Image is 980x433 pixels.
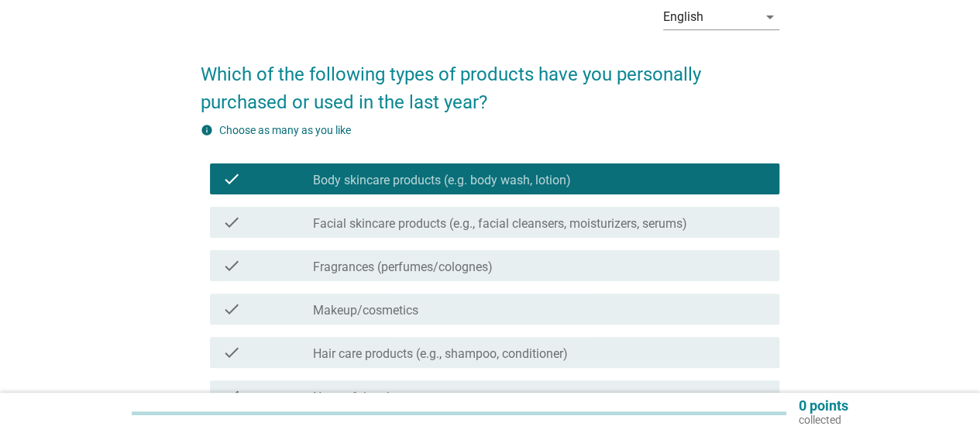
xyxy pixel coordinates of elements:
label: None of the above [313,390,413,405]
label: Facial skincare products (e.g., facial cleansers, moisturizers, serums) [313,216,687,232]
label: Makeup/cosmetics [313,303,418,318]
i: check [222,300,241,318]
h2: Which of the following types of products have you personally purchased or used in the last year? [201,45,779,116]
label: Hair care products (e.g., shampoo, conditioner) [313,346,568,362]
label: Choose as many as you like [219,124,351,136]
p: collected [799,413,848,427]
i: check [222,343,241,362]
i: check [222,170,241,188]
label: Body skincare products (e.g. body wash, lotion) [313,173,571,188]
i: info [201,124,213,136]
i: check [222,387,241,405]
label: Fragrances (perfumes/colognes) [313,259,493,275]
div: English [663,10,703,24]
i: check [222,256,241,275]
i: check [222,213,241,232]
i: arrow_drop_down [761,8,779,26]
p: 0 points [799,399,848,413]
